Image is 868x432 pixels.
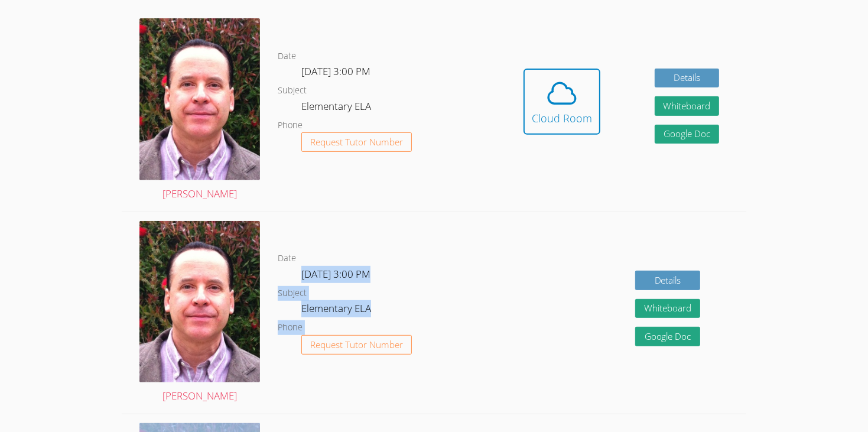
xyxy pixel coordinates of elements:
[655,125,720,144] a: Google Doc
[278,49,296,64] dt: Date
[278,83,307,98] dt: Subject
[139,18,260,180] img: avatar.png
[635,327,700,346] a: Google Doc
[301,64,370,78] span: [DATE] 3:00 PM
[301,335,412,355] button: Request Tutor Number
[278,320,303,335] dt: Phone
[139,221,260,405] a: [PERSON_NAME]
[310,340,403,349] span: Request Tutor Number
[278,251,296,266] dt: Date
[524,69,600,135] button: Cloud Room
[532,110,592,126] div: Cloud Room
[278,286,307,301] dt: Subject
[139,221,260,383] img: avatar.png
[301,267,370,281] span: [DATE] 3:00 PM
[278,118,303,133] dt: Phone
[310,138,403,147] span: Request Tutor Number
[301,132,412,152] button: Request Tutor Number
[655,69,720,88] a: Details
[635,299,700,319] button: Whiteboard
[635,271,700,290] a: Details
[139,18,260,203] a: [PERSON_NAME]
[301,300,373,320] dd: Elementary ELA
[655,96,720,116] button: Whiteboard
[301,98,373,118] dd: Elementary ELA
